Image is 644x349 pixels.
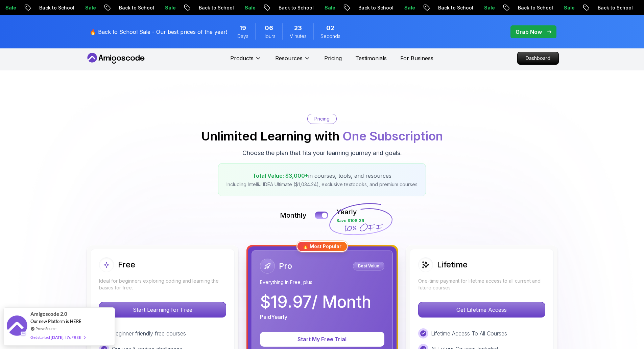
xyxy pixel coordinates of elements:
span: Amigoscode 2.0 [30,310,67,318]
button: Products [230,54,262,68]
h2: Lifetime [437,259,468,270]
p: Products [230,54,254,62]
h2: Pro [279,261,292,271]
p: Everything in Free, plus [260,279,384,286]
p: Start Learning for Free [99,302,226,317]
p: Back to School [33,4,79,11]
p: Grab Now [516,28,542,36]
p: Back to School [432,4,478,11]
p: Dashboard [518,52,558,64]
div: Get started [DATE]. It's FREE [30,333,85,341]
p: Back to School [193,4,239,11]
a: Testimonials [355,54,387,62]
p: Sale [398,4,420,11]
a: ProveSource [35,326,56,331]
p: in courses, tools, and resources [226,172,418,180]
button: Resources [275,54,311,68]
p: Sale [79,4,101,11]
p: Start My Free Trial [268,335,376,343]
p: Back to School [352,4,398,11]
p: Including IntelliJ IDEA Ultimate ($1,034.24), exclusive textbooks, and premium courses [226,181,418,188]
span: Total Value: $3,000+ [253,172,308,179]
p: Ideal for beginners exploring coding and learning the basics for free. [99,278,226,291]
p: Sale [159,4,181,11]
p: Choose the plan that fits your learning journey and goals. [242,148,402,158]
a: Get Lifetime Access [418,306,545,313]
button: Start Learning for Free [99,302,226,318]
p: Back to School [272,4,318,11]
span: Seconds [320,33,340,40]
p: Sale [478,4,500,11]
p: Back to School [113,4,159,11]
span: Our new Platform is HERE [30,319,81,324]
p: Lifetime Access To All Courses [431,329,507,337]
span: 2 Seconds [326,23,334,33]
span: 19 Days [239,23,246,33]
h2: Unlimited Learning with [201,129,443,143]
span: 23 Minutes [294,23,302,33]
p: 🔥 Back to School Sale - Our best prices of the year! [90,28,227,36]
a: Pricing [324,54,342,62]
span: Days [237,33,248,40]
span: Hours [262,33,276,40]
img: provesource social proof notification image [7,315,27,337]
p: Pricing [314,115,330,122]
button: Get Lifetime Access [418,302,545,318]
a: For Business [400,54,433,62]
a: Dashboard [517,52,559,65]
p: Back to School [592,4,638,11]
p: Sale [318,4,340,11]
p: Beginner friendly free courses [112,329,186,337]
p: One-time payment for lifetime access to all current and future courses. [418,278,545,291]
p: Monthly [280,211,307,220]
p: $ 19.97 / Month [260,294,371,310]
h2: Free [118,259,135,270]
a: Start Learning for Free [99,306,226,313]
p: Sale [239,4,260,11]
span: Minutes [289,33,307,40]
p: Paid Yearly [260,313,287,321]
span: One Subscription [342,129,443,144]
p: Back to School [512,4,558,11]
button: Start My Free Trial [260,332,384,347]
p: Resources [275,54,303,62]
span: 6 Hours [265,23,273,33]
p: Best Value [354,263,383,269]
p: Sale [558,4,579,11]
